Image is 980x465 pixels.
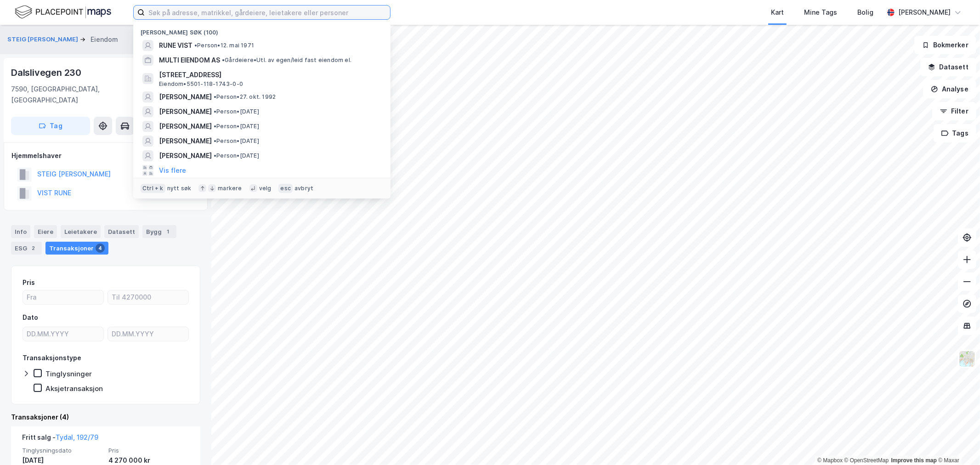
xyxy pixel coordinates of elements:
div: Hjemmelshaver [11,150,200,161]
button: Analyse [923,80,976,98]
div: ESG [11,242,42,255]
span: RUNE VIST [159,40,193,51]
input: DD.MM.YYYY [23,327,103,341]
button: Tag [11,117,90,135]
span: [PERSON_NAME] [159,121,212,132]
div: markere [218,185,242,192]
span: Tinglysningsdato [22,447,103,454]
div: Fritt salg - [22,432,98,447]
div: Transaksjoner (4) [11,412,200,423]
span: • [214,152,216,159]
img: logo.f888ab2527a4732fd821a326f86c7f29.svg [15,4,111,20]
span: • [214,123,216,130]
span: [PERSON_NAME] [159,106,212,117]
input: Til 4270000 [108,290,188,304]
div: esc [278,184,293,193]
button: Vis flere [159,165,186,176]
div: Aksjetransaksjon [45,384,103,393]
span: [PERSON_NAME] [159,91,212,102]
div: Datasett [104,225,139,238]
button: Datasett [920,58,976,76]
div: Ctrl + k [141,184,165,193]
div: [PERSON_NAME] [898,7,951,18]
div: Leietakere [61,225,101,238]
div: nytt søk [167,185,192,192]
input: Søk på adresse, matrikkel, gårdeiere, leietakere eller personer [145,6,390,19]
div: 2 [29,244,38,253]
span: Person • [DATE] [214,123,259,130]
span: Pris [108,447,189,454]
input: Fra [23,290,103,304]
button: Filter [932,102,976,120]
div: [PERSON_NAME] søk (100) [133,22,391,38]
div: 1 [164,227,173,236]
div: 4 [96,244,105,253]
div: Bygg [142,225,176,238]
div: Tinglysninger [45,369,92,378]
span: Person • 27. okt. 1992 [214,93,276,101]
iframe: Chat Widget [934,421,980,465]
button: STEIG [PERSON_NAME] [7,35,80,44]
div: avbryt [295,185,313,192]
span: Person • [DATE] [214,137,259,145]
span: [PERSON_NAME] [159,150,212,161]
span: • [222,57,225,63]
span: Person • [DATE] [214,108,259,115]
a: Tydal, 192/79 [56,433,98,441]
div: Pris [23,277,35,288]
button: Tags [934,124,976,142]
div: Mine Tags [804,7,837,18]
input: DD.MM.YYYY [108,327,188,341]
div: Bolig [857,7,873,18]
span: • [214,108,216,115]
div: Info [11,225,30,238]
div: Eiendom [91,34,118,45]
a: OpenStreetMap [844,457,889,464]
div: velg [259,185,272,192]
img: Z [958,350,976,368]
a: Mapbox [817,457,843,464]
div: Kart [771,7,784,18]
div: Transaksjoner [45,242,108,255]
span: MULTI EIENDOM AS [159,55,220,66]
a: Improve this map [891,457,937,464]
span: Eiendom • 5501-118-1743-0-0 [159,80,243,88]
div: 7590, [GEOGRAPHIC_DATA], [GEOGRAPHIC_DATA] [11,84,159,106]
span: [STREET_ADDRESS] [159,69,380,80]
span: Gårdeiere • Utl. av egen/leid fast eiendom el. [222,57,351,64]
span: Person • 12. mai 1971 [194,42,254,49]
span: Person • [DATE] [214,152,259,159]
span: • [214,93,216,100]
div: Eiere [34,225,57,238]
span: • [194,42,197,49]
button: Bokmerker [914,36,976,54]
div: Transaksjonstype [23,352,81,363]
span: • [214,137,216,144]
div: Dato [23,312,38,323]
span: [PERSON_NAME] [159,136,212,147]
div: Dalslivegen 230 [11,65,83,80]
